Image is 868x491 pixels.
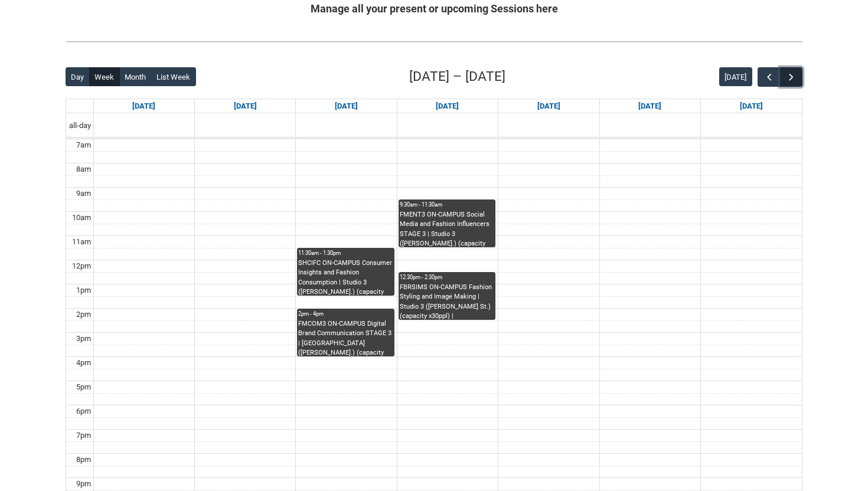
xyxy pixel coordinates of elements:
[298,319,393,356] div: FMCOM3 ON-CAMPUS Digital Brand Communication STAGE 3 | [GEOGRAPHIC_DATA] ([PERSON_NAME].) (capaci...
[74,478,93,490] div: 9pm
[74,381,93,393] div: 5pm
[74,405,93,417] div: 6pm
[66,35,802,48] img: REDU_GREY_LINE
[74,430,93,441] div: 7pm
[130,99,158,113] a: Go to September 14, 2025
[535,99,563,113] a: Go to September 18, 2025
[298,249,393,257] div: 11:30am - 1:30pm
[119,67,152,86] button: Month
[74,454,93,466] div: 8pm
[151,67,196,86] button: List Week
[298,310,393,318] div: 2pm - 4pm
[758,67,780,87] button: Previous Week
[74,139,93,151] div: 7am
[74,163,93,175] div: 8am
[74,357,93,369] div: 4pm
[66,1,802,17] h2: Manage all your present or upcoming Sessions here
[231,99,259,113] a: Go to September 15, 2025
[400,201,494,209] div: 9:30am - 11:30am
[74,284,93,296] div: 1pm
[70,212,93,224] div: 10am
[400,210,494,247] div: FMENT3 ON-CAMPUS Social Media and Fashion Influencers STAGE 3 | Studio 3 ([PERSON_NAME].) (capaci...
[74,333,93,345] div: 3pm
[70,260,93,272] div: 12pm
[400,283,494,320] div: FBRSIMS ON-CAMPUS Fashion Styling and Image Making | Studio 3 ([PERSON_NAME] St.) (capacity x30pp...
[400,273,494,281] div: 12:30pm - 2:30pm
[332,99,360,113] a: Go to September 16, 2025
[433,99,461,113] a: Go to September 17, 2025
[74,309,93,320] div: 2pm
[738,99,765,113] a: Go to September 20, 2025
[636,99,664,113] a: Go to September 19, 2025
[298,258,393,296] div: SHCIFC ON-CAMPUS Consumer Insights and Fashion Consumption | Studio 3 ([PERSON_NAME].) (capacity ...
[719,67,752,86] button: [DATE]
[409,67,505,87] h2: [DATE] – [DATE]
[89,67,120,86] button: Week
[70,236,93,248] div: 11am
[74,188,93,199] div: 9am
[66,67,90,86] button: Day
[780,67,802,87] button: Next Week
[67,120,93,132] span: all-day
